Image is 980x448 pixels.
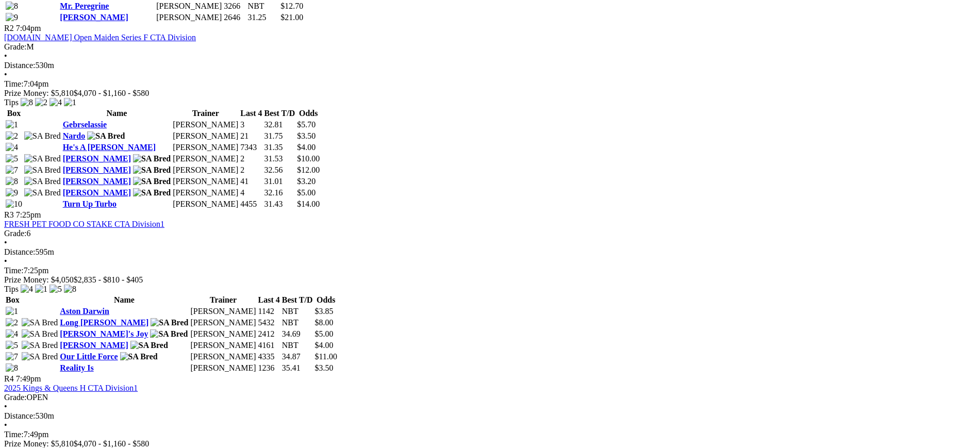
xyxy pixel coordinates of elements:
[16,24,41,32] span: 7:04pm
[6,154,18,163] img: 5
[4,266,24,275] span: Time:
[24,177,61,186] img: SA Bred
[190,363,256,373] td: [PERSON_NAME]
[4,421,7,429] span: •
[258,295,280,305] th: Last 4
[60,352,118,361] a: Our Little Force
[240,108,262,119] th: Last 4
[4,42,976,52] div: M
[190,306,256,317] td: [PERSON_NAME]
[172,165,239,175] td: [PERSON_NAME]
[63,154,131,163] a: [PERSON_NAME]
[4,238,7,247] span: •
[297,154,320,163] span: $10.00
[87,131,125,141] img: SA Bred
[4,275,976,285] div: Prize Money: $4,050
[74,89,150,97] span: $4,070 - $1,160 - $580
[60,329,148,338] a: [PERSON_NAME]'s Joy
[4,374,14,383] span: R4
[4,220,164,228] a: FRESH PET FOOD CO STAKE CTA Division1
[281,363,313,373] td: 35.41
[60,13,128,22] a: [PERSON_NAME]
[4,247,35,256] span: Distance:
[281,340,313,351] td: NBT
[133,154,171,163] img: SA Bred
[6,131,18,141] img: 2
[4,384,138,392] a: 2025 Kings & Queens H CTA Division1
[297,165,320,174] span: $12.00
[264,188,296,198] td: 32.16
[6,177,18,186] img: 8
[240,131,262,141] td: 21
[6,143,18,152] img: 4
[22,341,58,350] img: SA Bred
[63,120,107,129] a: Gebrselassie
[24,154,61,163] img: SA Bred
[59,295,189,305] th: Name
[280,2,303,10] span: $12.70
[6,329,18,339] img: 4
[6,200,22,209] img: 10
[258,329,280,339] td: 2412
[4,24,14,32] span: R2
[4,257,7,266] span: •
[4,79,976,89] div: 7:04pm
[6,341,18,350] img: 5
[4,52,7,60] span: •
[240,176,262,187] td: 41
[264,108,296,119] th: Best T/D
[156,1,222,11] td: [PERSON_NAME]
[4,210,14,219] span: R3
[22,352,58,361] img: SA Bred
[4,393,976,402] div: OPEN
[240,165,262,175] td: 2
[60,307,109,316] a: Aston Darwin
[63,165,131,174] a: [PERSON_NAME]
[24,131,61,141] img: SA Bred
[314,295,338,305] th: Odds
[156,12,222,23] td: [PERSON_NAME]
[24,188,61,197] img: SA Bred
[133,165,171,175] img: SA Bred
[63,131,86,140] a: Nardo
[4,393,27,402] span: Grade:
[240,199,262,209] td: 4455
[6,165,18,175] img: 7
[4,285,19,293] span: Tips
[190,340,256,351] td: [PERSON_NAME]
[264,199,296,209] td: 31.43
[258,352,280,362] td: 4335
[172,176,239,187] td: [PERSON_NAME]
[63,200,117,208] a: Turn Up Turbo
[60,318,148,327] a: Long [PERSON_NAME]
[35,285,47,294] img: 1
[258,318,280,328] td: 5432
[6,120,18,129] img: 1
[281,295,313,305] th: Best T/D
[74,439,150,448] span: $4,070 - $1,160 - $580
[60,341,128,350] a: [PERSON_NAME]
[49,285,62,294] img: 5
[315,341,334,350] span: $4.00
[264,176,296,187] td: 31.01
[240,142,262,153] td: 7343
[315,329,334,338] span: $5.00
[4,33,196,42] a: [DOMAIN_NAME] Open Maiden Series F CTA Division
[130,341,168,350] img: SA Bred
[297,143,315,152] span: $4.00
[6,13,18,22] img: 9
[281,329,313,339] td: 34.69
[35,98,47,107] img: 2
[60,363,93,372] a: Reality Is
[281,306,313,317] td: NBT
[151,318,188,327] img: SA Bred
[280,13,303,22] span: $21.00
[281,318,313,328] td: NBT
[247,12,279,23] td: 31.25
[190,318,256,328] td: [PERSON_NAME]
[172,154,239,164] td: [PERSON_NAME]
[16,210,41,219] span: 7:25pm
[74,275,143,284] span: $2,835 - $810 - $405
[133,177,171,186] img: SA Bred
[190,329,256,339] td: [PERSON_NAME]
